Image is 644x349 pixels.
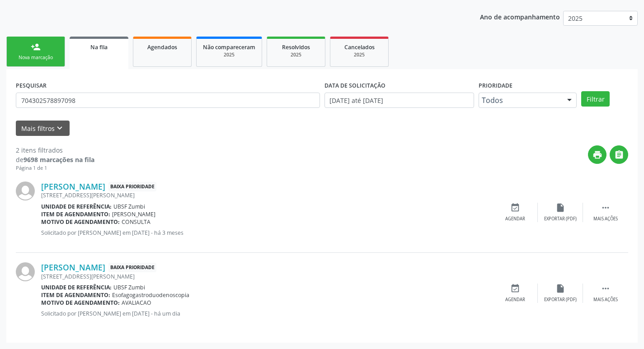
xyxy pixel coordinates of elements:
[122,299,151,307] span: AVALIACAO
[41,291,110,299] b: Item de agendamento:
[16,164,94,172] div: Página 1 de 1
[593,216,618,222] div: Mais ações
[510,203,520,213] i: event_available
[544,216,577,222] div: Exportar (PDF)
[147,43,177,51] span: Agendados
[16,155,94,164] div: de
[41,284,112,291] b: Unidade de referência:
[41,203,112,210] b: Unidade de referência:
[555,284,565,293] i: insert_drive_file
[344,43,375,51] span: Cancelados
[13,54,58,61] div: Nova marcação
[324,93,474,108] input: Selecione um intervalo
[601,284,611,293] i: 
[90,43,108,51] span: Na fila
[108,182,156,191] span: Baixa Prioridade
[203,51,255,58] div: 2025
[112,291,189,299] span: Esofagogastroduodenoscopia
[610,145,628,164] button: 
[555,203,565,213] i: insert_drive_file
[480,11,560,22] p: Ano de acompanhamento
[544,297,577,303] div: Exportar (PDF)
[108,263,156,272] span: Baixa Prioridade
[510,284,520,293] i: event_available
[601,203,611,213] i: 
[203,43,255,51] span: Não compareceram
[593,297,618,303] div: Mais ações
[482,96,559,105] span: Todos
[55,123,65,133] i: keyboard_arrow_down
[31,42,41,52] div: person_add
[41,310,493,317] p: Solicitado por [PERSON_NAME] em [DATE] - há um dia
[113,203,145,210] span: UBSF Zumbi
[41,181,105,191] a: [PERSON_NAME]
[112,210,155,218] span: [PERSON_NAME]
[282,43,310,51] span: Resolvidos
[16,181,35,200] img: img
[41,191,493,199] div: [STREET_ADDRESS][PERSON_NAME]
[505,216,525,222] div: Agendar
[41,273,493,280] div: [STREET_ADDRESS][PERSON_NAME]
[479,79,512,93] label: Prioridade
[588,145,606,164] button: print
[273,51,319,58] div: 2025
[16,121,70,136] button: Mais filtroskeyboard_arrow_down
[324,79,385,93] label: DATA DE SOLICITAÇÃO
[113,284,145,291] span: UBSF Zumbi
[41,229,493,237] p: Solicitado por [PERSON_NAME] em [DATE] - há 3 meses
[581,91,610,107] button: Filtrar
[16,262,35,281] img: img
[16,93,320,108] input: Nome, CNS
[592,150,602,160] i: print
[505,297,525,303] div: Agendar
[122,218,150,226] span: CONSULTA
[41,262,105,272] a: [PERSON_NAME]
[24,155,94,164] strong: 9698 marcações na fila
[16,79,47,93] label: PESQUISAR
[337,51,382,58] div: 2025
[41,218,120,226] b: Motivo de agendamento:
[41,210,110,218] b: Item de agendamento:
[614,150,624,160] i: 
[41,299,120,307] b: Motivo de agendamento:
[16,145,94,155] div: 2 itens filtrados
